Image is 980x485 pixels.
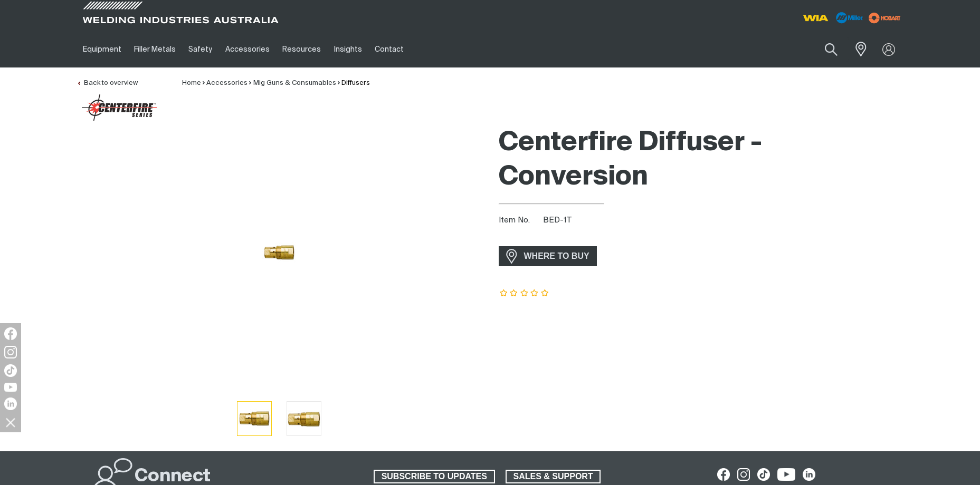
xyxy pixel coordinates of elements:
[219,31,276,67] a: Accessories
[253,80,336,86] a: Mig Guns & Consumables
[77,31,128,67] a: Equipment
[865,10,904,26] img: miller
[507,470,600,483] span: SALES & SUPPORT
[499,126,904,195] h1: Centerfire Diffuser - Conversion
[237,401,272,436] button: Go to slide 1
[262,242,296,263] img: Centerfire Diffuser - Conversion
[128,31,182,67] a: Filler Metals
[517,248,596,265] span: WHERE TO BUY
[4,364,17,377] img: TikTok
[276,31,327,67] a: Resources
[327,31,368,67] a: Insights
[206,80,248,86] a: Accessories
[182,31,218,67] a: Safety
[4,397,17,410] img: LinkedIn
[499,246,597,266] a: WHERE TO BUY
[800,37,849,62] input: Product name or item number...
[182,78,370,89] nav: Breadcrumb
[182,80,201,86] a: Home
[543,216,572,224] span: BED-1T
[287,401,321,436] button: Go to slide 2
[506,470,601,483] a: SALES & SUPPORT
[4,346,17,358] img: Instagram
[4,383,17,392] img: YouTube
[499,215,541,227] span: Item No.
[237,409,271,429] img: Centerfire Diffuser - Conversion
[77,80,138,86] a: Back to overview
[813,37,849,62] button: Search products
[2,413,20,431] img: hide socials
[374,470,495,483] a: SUBSCRIBE TO UPDATES
[341,80,370,86] a: Diffusers
[77,31,697,67] nav: Main
[368,31,410,67] a: Contact
[4,327,17,340] img: Facebook
[287,402,321,435] img: Centerfire Diffuser - Conversion
[375,470,494,483] span: SUBSCRIBE TO UPDATES
[499,290,550,297] span: Rating: {0}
